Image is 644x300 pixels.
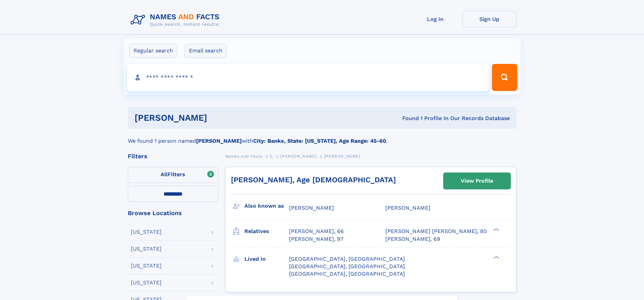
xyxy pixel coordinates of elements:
[225,152,262,160] a: Names and Facts
[135,114,305,122] h1: [PERSON_NAME]
[127,64,489,91] input: search input
[128,167,218,183] label: Filters
[289,256,405,262] span: [GEOGRAPHIC_DATA], [GEOGRAPHIC_DATA]
[128,11,225,29] img: Logo Names and Facts
[324,154,360,159] span: [PERSON_NAME]
[128,153,218,159] div: Filters
[253,138,386,144] b: City: Banks, State: [US_STATE], Age Range: 45-60
[129,44,177,58] label: Regular search
[289,263,405,270] span: [GEOGRAPHIC_DATA], [GEOGRAPHIC_DATA]
[444,173,510,189] a: View Profile
[161,171,168,178] span: All
[270,154,273,159] span: C
[128,210,218,216] div: Browse Locations
[128,129,517,145] div: We found 1 person named with .
[244,200,289,212] h3: Also known as
[131,280,162,285] div: [US_STATE]
[131,263,162,269] div: [US_STATE]
[461,173,493,189] div: View Profile
[492,228,500,232] div: ❯
[385,228,487,235] a: [PERSON_NAME] [PERSON_NAME], 80
[385,235,440,243] a: [PERSON_NAME], 69
[305,115,510,122] div: Found 1 Profile In Our Records Database
[408,11,462,27] a: Log In
[280,152,316,160] a: [PERSON_NAME]
[196,138,242,144] b: [PERSON_NAME]
[131,229,162,235] div: [US_STATE]
[131,246,162,252] div: [US_STATE]
[289,228,344,235] a: [PERSON_NAME], 66
[289,235,343,243] a: [PERSON_NAME], 97
[492,255,500,259] div: ❯
[244,226,289,237] h3: Relatives
[270,152,273,160] a: C
[289,205,334,211] span: [PERSON_NAME]
[462,11,517,27] a: Sign Up
[185,44,227,58] label: Email search
[231,176,396,184] a: [PERSON_NAME], Age [DEMOGRAPHIC_DATA]
[244,253,289,265] h3: Lived in
[280,154,316,159] span: [PERSON_NAME]
[385,205,430,211] span: [PERSON_NAME]
[492,64,517,91] button: Search Button
[289,271,405,277] span: [GEOGRAPHIC_DATA], [GEOGRAPHIC_DATA]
